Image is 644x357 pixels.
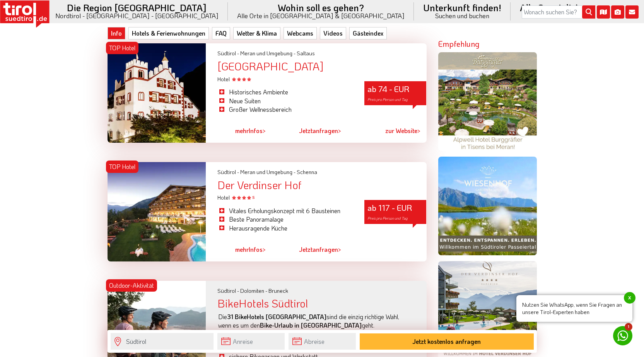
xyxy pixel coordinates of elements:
span: Jetzt [299,126,313,135]
span: > [338,245,341,253]
li: Neue Suiten [217,97,353,105]
img: burggraefler.jpg [438,52,537,151]
div: ab 117 - EUR [364,200,426,224]
a: Jetztanfragen> [299,122,341,140]
span: x [624,292,635,304]
span: Preis pro Person und Tag [367,216,408,221]
strong: Bike-Urlaub in [GEOGRAPHIC_DATA] [260,321,362,329]
span: Bruneck [268,287,288,294]
a: Webcams [284,27,317,39]
img: wiesenhof-sommer.jpg [438,157,537,255]
div: [GEOGRAPHIC_DATA] [217,60,426,72]
li: Großer Wellnessbereich [217,105,353,114]
i: Kontakt [625,5,639,19]
span: > [338,126,341,135]
button: Jetzt kostenlos anfragen [360,333,534,350]
li: Herausragende Küche [217,224,353,232]
span: Südtirol - [217,287,239,294]
p: Die sind die einzig richtige Wahl, wenn es um den geht. [218,313,405,330]
i: Fotogalerie [611,5,624,19]
a: Videos [320,27,346,39]
span: Hotel [217,194,255,201]
span: Südtirol - [217,50,239,57]
input: Wonach suchen Sie? [522,5,595,19]
input: Wo soll's hingehen? [111,333,214,350]
input: Abreise [289,333,356,350]
small: Alle Orte in [GEOGRAPHIC_DATA] & [GEOGRAPHIC_DATA] [237,12,405,19]
div: Der Verdinser Hof [217,179,426,191]
span: > [263,126,266,135]
i: Karte öffnen [597,5,610,19]
span: Saltaus [297,50,315,57]
li: Historisches Ambiente [217,88,353,96]
div: Outdoor-Aktivität [106,279,157,292]
span: Meran und Umgebung - [240,168,296,176]
a: 1 Nutzen Sie WhatsApp, wenn Sie Fragen an unsere Tirol-Experten habenx [613,326,632,345]
input: Anreise [217,333,285,350]
span: Hotel [217,75,251,83]
span: mehr [235,245,249,253]
a: zur Website> [385,122,420,140]
span: Preis pro Person und Tag [367,97,408,102]
a: Gästeindex [349,27,387,39]
a: Wetter & Klima [233,27,280,39]
li: Vitales Erholungskonzept mit 6 Bausteinen [217,207,353,215]
a: mehrInfos> [235,122,266,140]
a: mehrInfos> [235,241,266,258]
span: 1 [625,323,632,331]
div: BikeHotels Südtirol [217,297,426,309]
span: Schenna [297,168,317,176]
a: Jetztanfragen> [299,241,341,258]
span: > [263,245,266,253]
a: Hotels & Ferienwohnungen [128,27,209,39]
span: Dolomiten - [240,287,267,294]
span: Meran und Umgebung - [240,50,296,57]
div: TOP Hotel [106,161,138,173]
span: > [417,126,420,135]
strong: Empfehlung [438,39,480,49]
span: Südtirol - [217,168,239,176]
li: Beste Panoramalage [217,215,353,224]
a: FAQ [212,27,230,39]
span: Jetzt [299,245,313,253]
strong: 31 BikeHotels [GEOGRAPHIC_DATA] [227,313,326,321]
span: Nutzen Sie WhatsApp, wenn Sie Fragen an unsere Tirol-Experten haben [516,295,632,322]
small: Suchen und buchen [423,12,501,19]
div: ab 74 - EUR [364,81,426,105]
div: TOP Hotel [106,42,138,54]
span: mehr [235,126,249,135]
a: Info [108,27,125,39]
sup: S [252,195,255,200]
small: Nordtirol - [GEOGRAPHIC_DATA] - [GEOGRAPHIC_DATA] [55,12,219,19]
